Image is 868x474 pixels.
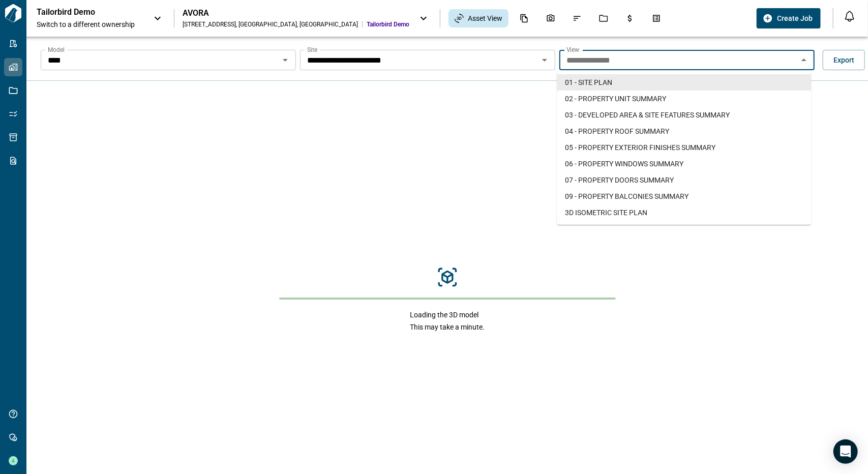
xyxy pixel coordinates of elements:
[278,53,292,67] button: Open
[37,19,143,29] span: Switch to a different ownership
[514,10,535,27] div: Documents
[540,10,561,27] div: Photos
[565,208,647,218] span: 3D ISOMETRIC SITE PLAN​
[307,45,317,54] label: Site
[565,159,683,169] span: 06 - PROPERTY WINDOWS SUMMARY
[367,20,409,28] span: Tailorbird Demo
[565,191,689,201] span: 09 - PROPERTY BALCONIES SUMMARY
[48,45,65,54] label: Model
[757,8,821,28] button: Create Job
[619,10,641,27] div: Budgets
[183,20,358,28] div: [STREET_ADDRESS] , [GEOGRAPHIC_DATA] , [GEOGRAPHIC_DATA]
[842,8,858,24] button: Open notification feed
[448,9,508,27] div: Asset View
[797,53,811,67] button: Close
[565,94,666,104] span: 02 - PROPERTY UNIT SUMMARY
[777,13,813,23] span: Create Job
[566,10,588,27] div: Issues & Info
[646,10,667,27] div: Takeoff Center
[565,110,730,120] span: 03 - DEVELOPED AREA & SITE FEATURES SUMMARY
[183,8,409,18] div: AVORA
[468,13,502,23] span: Asset View
[565,77,612,87] span: 01 - SITE PLAN
[833,439,858,464] div: Open Intercom Messenger
[593,10,614,27] div: Jobs
[565,175,674,185] span: 07 - PROPERTY DOORS SUMMARY
[410,322,485,332] span: This may take a minute.
[833,55,854,65] span: Export
[537,53,552,67] button: Open
[823,50,865,70] button: Export
[566,45,580,54] label: View
[410,310,485,320] span: Loading the 3D model
[565,126,669,136] span: 04 - PROPERTY ROOF SUMMARY
[37,7,128,17] p: Tailorbird Demo
[565,142,715,153] span: 05 - PROPERTY EXTERIOR FINISHES SUMMARY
